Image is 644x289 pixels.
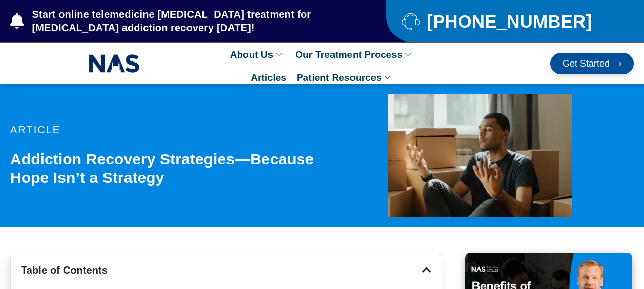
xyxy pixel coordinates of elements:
span: Start online telemedicine [MEDICAL_DATA] treatment for [MEDICAL_DATA] addiction recovery [DATE]! [30,8,346,34]
a: Get Started [550,53,634,74]
img: Guy in black shirt, meditating on the floor [388,94,572,217]
a: Patient Resources [292,66,399,89]
h4: Table of Contents [21,263,422,277]
h1: Addiction Recovery Strategies—Because Hope Isn’t a Strategy [10,150,327,187]
a: Our Treatment Process [290,43,419,66]
a: Articles [245,66,292,89]
a: About Us [225,43,290,66]
img: NAS_email_signature-removebg-preview.png [89,52,140,75]
div: Close table of contents [422,265,431,275]
span: Get Started [563,59,610,68]
a: [PHONE_NUMBER] [402,12,618,30]
p: article [10,125,327,135]
a: Start online telemedicine [MEDICAL_DATA] treatment for [MEDICAL_DATA] addiction recovery [DATE]! [10,8,345,34]
span: [PHONE_NUMBER] [424,15,592,28]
